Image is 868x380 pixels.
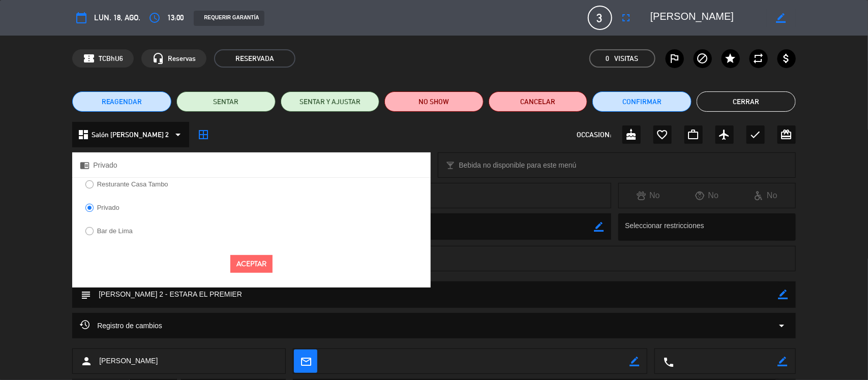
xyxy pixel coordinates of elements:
span: 3 [588,6,612,30]
i: border_color [594,222,604,232]
em: Visitas [615,53,639,65]
i: local_phone [663,356,674,367]
span: 13:00 [167,11,184,24]
span: Bebida no disponible para este menú [459,160,577,171]
span: RESERVADA [214,49,295,68]
button: REAGENDAR [72,91,171,112]
span: Salón [PERSON_NAME] 2 [92,129,169,141]
i: headset_mic [152,52,164,65]
i: access_time [148,12,161,24]
label: Privado [97,204,119,211]
button: calendar_today [72,9,91,27]
i: arrow_drop_down [776,320,788,332]
button: SENTAR Y AJUSTAR [281,91,380,112]
i: dashboard [77,129,89,141]
div: REQUERIR GARANTÍA [194,11,264,26]
div: No [619,189,678,202]
button: NO SHOW [384,91,484,112]
button: fullscreen [617,9,636,27]
span: confirmation_number [83,52,95,65]
i: arrow_drop_down [172,129,184,141]
i: card_giftcard [781,129,793,141]
i: border_color [779,290,788,299]
i: local_bar [446,161,456,170]
i: cake [625,129,638,141]
button: Cancelar [489,91,588,112]
div: No [736,189,795,202]
i: outlined_flag [669,52,681,65]
label: Resturante Casa Tambo [97,181,168,187]
i: mail_outline [300,356,311,367]
button: SENTAR [176,91,276,112]
span: 0 [606,53,610,65]
i: block [697,52,709,65]
span: [PERSON_NAME] [99,355,158,367]
i: attach_money [781,52,793,65]
i: border_all [197,129,209,141]
span: OCCASION: [577,129,612,141]
label: Bar de Lima [97,228,133,234]
i: work_outline [687,129,700,141]
span: lun. 18, ago. [94,11,140,24]
i: border_color [630,357,639,366]
span: Reservas [168,53,196,65]
i: favorite_border [656,129,669,141]
span: TCBhU6 [99,53,123,65]
div: No [678,189,737,202]
button: access_time [145,9,164,27]
button: Confirmar [592,91,692,112]
i: border_color [776,13,786,23]
i: calendar_today [75,12,87,24]
i: chrome_reader_mode [80,161,89,170]
i: fullscreen [620,12,633,24]
i: check [750,129,762,141]
i: airplanemode_active [719,129,731,141]
span: Registro de cambios [80,320,162,332]
i: star [725,52,737,65]
i: border_color [778,357,788,366]
button: Aceptar [230,255,273,273]
button: Cerrar [697,91,796,112]
span: REAGENDAR [102,97,142,107]
i: person [80,355,93,367]
span: Privado [93,160,117,171]
i: subject [80,289,91,300]
i: repeat [753,52,765,65]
